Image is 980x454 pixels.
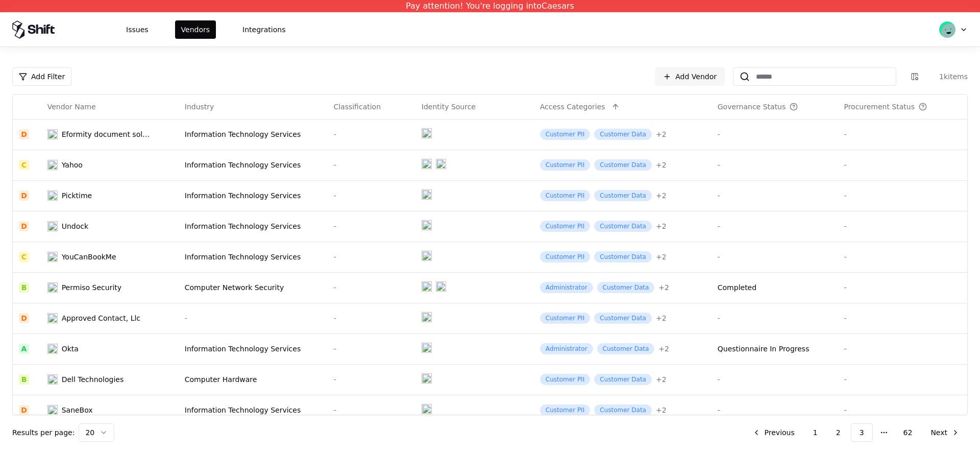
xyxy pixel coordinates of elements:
[47,102,96,112] div: Vendor Name
[922,423,968,442] button: Next
[655,67,725,86] a: Add Vendor
[19,190,29,201] div: D
[47,374,58,385] img: Dell Technologies
[844,190,961,201] div: -
[47,282,58,293] img: Permiso Security
[927,71,968,82] div: 1k items
[19,221,29,231] div: D
[718,344,810,354] div: Questionnaire In Progress
[656,160,667,170] button: +2
[62,344,79,354] div: Okta
[656,405,667,415] button: +2
[656,313,667,323] button: +2
[185,374,322,385] div: Computer Hardware
[333,252,409,262] div: -
[851,423,873,442] button: 3
[62,190,92,201] div: Picktime
[185,160,322,170] div: Information Technology Services
[19,344,29,354] div: A
[62,282,121,293] div: Permiso Security
[185,405,322,415] div: Information Technology Services
[540,374,590,385] div: Customer PII
[12,427,75,438] p: Results per page:
[656,374,667,385] div: + 2
[594,251,652,262] div: Customer Data
[47,221,58,231] img: Undock
[422,128,432,138] img: entra.microsoft.com
[47,313,58,323] img: Approved Contact, Llc
[718,221,832,231] div: -
[656,313,667,323] div: + 2
[185,129,322,139] div: Information Technology Services
[656,221,667,231] div: + 2
[175,20,216,39] button: Vendors
[658,282,669,293] button: +2
[62,374,124,385] div: Dell Technologies
[12,67,71,86] button: Add Filter
[422,281,432,292] img: entra.microsoft.com
[62,221,88,231] div: Undock
[333,405,409,415] div: -
[656,190,667,201] button: +2
[594,159,652,171] div: Customer Data
[540,129,590,140] div: Customer PII
[718,190,832,201] div: -
[422,404,432,414] img: entra.microsoft.com
[236,20,291,39] button: Integrations
[47,344,58,354] img: Okta
[658,282,669,293] div: + 2
[540,221,590,232] div: Customer PII
[594,404,652,416] div: Customer Data
[333,313,409,323] div: -
[594,129,652,140] div: Customer Data
[718,102,786,112] div: Governance Status
[844,129,961,139] div: -
[540,159,590,171] div: Customer PII
[62,405,93,415] div: SaneBox
[828,423,849,442] button: 2
[19,313,29,323] div: D
[718,405,832,415] div: -
[422,189,432,200] img: entra.microsoft.com
[718,252,832,262] div: -
[658,344,669,354] button: +2
[333,344,409,354] div: -
[844,160,961,170] div: -
[844,252,961,262] div: -
[718,313,832,323] div: -
[597,343,655,354] div: Customer Data
[185,313,322,323] div: -
[594,313,652,324] div: Customer Data
[656,160,667,170] div: + 2
[844,344,961,354] div: -
[19,282,29,293] div: B
[656,252,667,262] button: +2
[540,282,593,293] div: Administrator
[540,404,590,416] div: Customer PII
[19,374,29,385] div: B
[844,282,961,293] div: -
[333,102,381,112] div: Classification
[422,102,476,112] div: Identity Source
[422,312,432,322] img: entra.microsoft.com
[594,190,652,201] div: Customer Data
[594,221,652,232] div: Customer Data
[185,102,214,112] div: Industry
[422,159,432,169] img: entra.microsoft.com
[333,190,409,201] div: -
[47,405,58,415] img: SaneBox
[47,160,58,170] img: Yahoo
[540,102,605,112] div: Access Categories
[19,405,29,415] div: D
[62,129,154,139] div: Eformity document solutions b.v.
[540,343,593,354] div: Administrator
[185,190,322,201] div: Information Technology Services
[436,281,446,292] img: okta.com
[540,251,590,262] div: Customer PII
[540,190,590,201] div: Customer PII
[19,160,29,170] div: C
[120,20,155,39] button: Issues
[47,129,58,139] img: eformity document solutions b.v.
[718,129,832,139] div: -
[47,190,58,201] img: Picktime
